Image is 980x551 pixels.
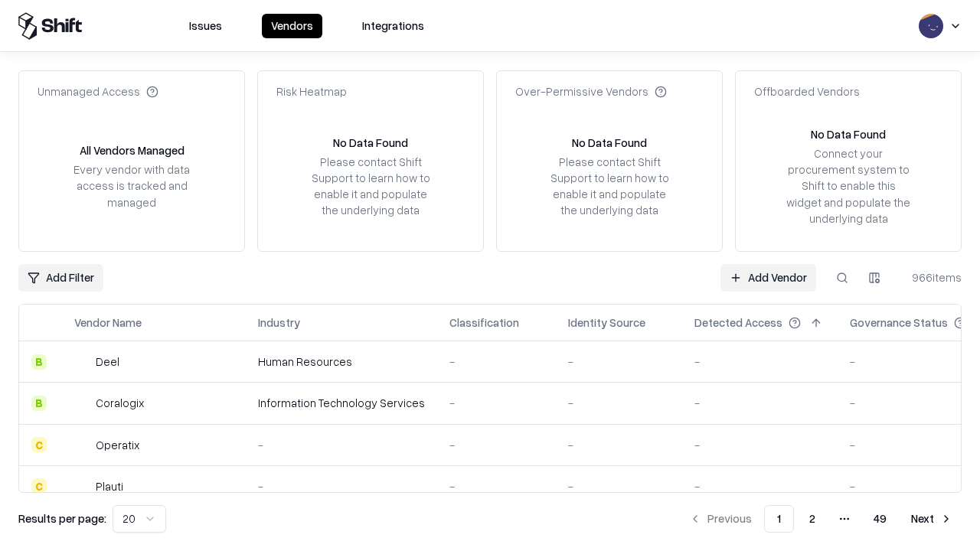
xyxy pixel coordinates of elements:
[720,264,816,292] a: Add Vendor
[96,395,144,411] div: Coralogix
[18,264,103,292] button: Add Filter
[694,478,825,494] div: -
[764,505,794,533] button: 1
[850,315,948,331] div: Governance Status
[258,354,425,370] div: Human Resources
[96,478,123,494] div: Plauti
[900,269,962,285] div: 966 items
[811,126,886,142] div: No Data Found
[861,505,899,533] button: 49
[74,396,90,411] img: Coralogix
[258,478,425,494] div: -
[96,437,139,453] div: Operatix
[74,478,90,494] img: Plauti
[31,478,47,494] div: C
[307,154,434,219] div: Please contact Shift Support to learn how to enable it and populate the underlying data
[797,505,828,533] button: 2
[568,315,645,331] div: Identity Source
[694,354,825,370] div: -
[31,396,47,411] div: B
[74,354,90,370] img: Deel
[31,437,47,452] div: C
[449,315,519,331] div: Classification
[74,315,142,331] div: Vendor Name
[262,14,322,38] button: Vendors
[568,354,670,370] div: -
[449,395,544,411] div: -
[568,437,670,453] div: -
[568,478,670,494] div: -
[38,83,158,99] div: Unmanaged Access
[449,478,544,494] div: -
[694,315,782,331] div: Detected Access
[902,505,962,533] button: Next
[449,437,544,453] div: -
[353,14,433,38] button: Integrations
[18,510,106,527] p: Results per page:
[74,437,90,452] img: Operatix
[694,395,825,411] div: -
[568,395,670,411] div: -
[785,145,912,227] div: Connect your procurement system to Shift to enable this widget and populate the underlying data
[180,14,231,38] button: Issues
[449,354,544,370] div: -
[68,161,195,210] div: Every vendor with data access is tracked and managed
[258,395,425,411] div: Information Technology Services
[754,83,860,99] div: Offboarded Vendors
[80,142,185,158] div: All Vendors Managed
[96,354,119,370] div: Deel
[333,135,408,151] div: No Data Found
[258,315,300,331] div: Industry
[680,505,962,533] nav: pagination
[258,437,425,453] div: -
[276,83,347,99] div: Risk Heatmap
[572,135,647,151] div: No Data Found
[694,437,825,453] div: -
[515,83,667,99] div: Over-Permissive Vendors
[546,154,673,219] div: Please contact Shift Support to learn how to enable it and populate the underlying data
[31,354,47,370] div: B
